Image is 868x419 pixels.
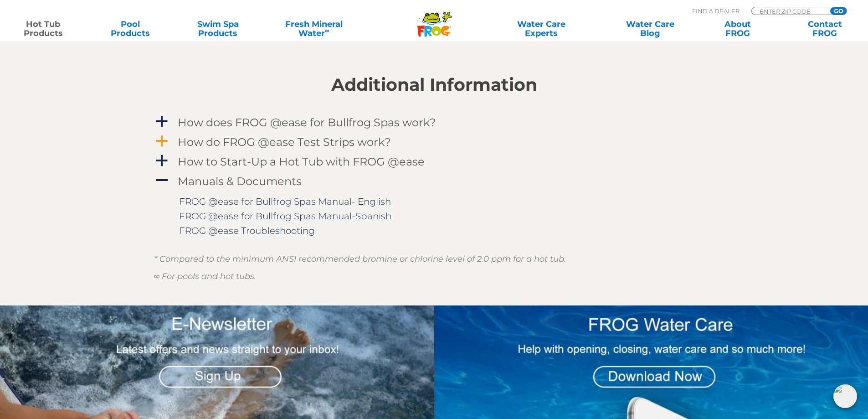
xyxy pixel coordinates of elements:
[184,20,252,38] a: Swim SpaProducts
[154,134,714,150] a: a How do FROG @ease Test Strips work?
[179,225,315,236] a: FROG @ease Troubleshooting
[155,174,169,187] span: A
[154,173,714,190] a: A Manuals & Documents
[830,7,847,15] input: GO
[9,20,77,38] a: Hot TubProducts
[791,20,859,38] a: ContactFROG
[833,384,857,408] img: openIcon
[759,7,820,15] input: Zip Code Form
[704,20,771,38] a: AboutFROG
[154,75,714,95] h2: Additional Information
[154,254,566,264] em: * Compared to the minimum ANSI recommended bromine or chlorine level of 2.0 ppm for a hot tub.
[155,154,169,168] span: a
[154,271,257,281] em: ∞ For pools and hot tubs.
[486,20,596,38] a: Water CareExperts
[178,175,302,187] h4: Manuals & Documents
[155,115,169,129] span: a
[178,136,391,148] h4: How do FROG @ease Test Strips work?
[692,7,740,15] p: Find A Dealer
[97,20,164,38] a: PoolProducts
[154,114,714,131] a: a How does FROG @ease for Bullfrog Spas work?
[155,134,169,148] span: a
[325,27,329,34] sup: ∞
[179,211,391,222] a: FROG @ease for Bullfrog Spas Manual-Spanish
[154,153,714,170] a: a How to Start-Up a Hot Tub with FROG @ease
[179,196,391,207] a: FROG @ease for Bullfrog Spas Manual- English
[271,20,356,38] a: Fresh MineralWater∞
[178,155,425,168] h4: How to Start-Up a Hot Tub with FROG @ease
[178,116,436,129] h4: How does FROG @ease for Bullfrog Spas work?
[616,20,684,38] a: Water CareBlog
